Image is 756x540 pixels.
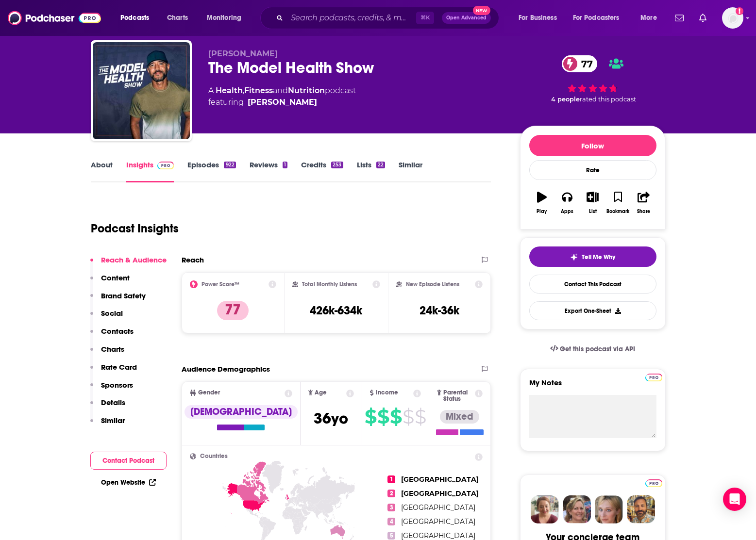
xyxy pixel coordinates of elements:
span: 2 [387,490,395,497]
div: Open Intercom Messenger [723,488,746,511]
span: Get this podcast via API [560,345,635,353]
img: Barbara Profile [563,495,591,524]
h2: Audience Demographics [182,364,270,374]
button: open menu [512,10,569,26]
span: New [473,6,490,15]
div: List [589,209,597,214]
button: Social [90,309,123,327]
button: Contacts [90,327,134,344]
div: Share [637,209,650,214]
div: A podcast [208,85,356,108]
span: Parental Status [443,390,473,402]
button: Charts [90,344,124,362]
img: Podchaser Pro [645,374,662,381]
p: Brand Safety [101,291,146,300]
a: Charts [161,10,194,26]
button: Show profile menu [722,7,743,29]
span: $ [377,409,389,425]
span: [GEOGRAPHIC_DATA] [401,503,475,512]
button: Open AdvancedNew [442,12,491,24]
div: [DEMOGRAPHIC_DATA] [185,405,298,419]
span: 4 [387,518,395,525]
a: Podchaser - Follow, Share and Rate Podcasts [8,9,101,27]
button: Rate Card [90,362,137,380]
span: [PERSON_NAME] [208,49,278,58]
a: Open Website [101,478,156,487]
span: 1 [387,475,395,483]
button: open menu [634,10,669,26]
p: Charts [101,344,124,354]
span: $ [415,409,426,425]
div: Apps [561,209,573,214]
p: Contacts [101,327,134,336]
a: Reviews1 [250,160,287,182]
p: Sponsors [101,380,133,390]
button: Sponsors [90,380,133,398]
span: Open Advanced [446,16,487,20]
span: $ [365,409,376,425]
div: Bookmark [606,209,629,214]
h3: 426k-634k [310,303,362,318]
a: Show notifications dropdown [671,10,688,26]
button: Details [90,398,125,416]
a: Pro website [645,372,662,381]
a: Credits253 [301,160,343,182]
span: 5 [387,532,395,540]
span: Logged in as gracemyron [722,7,743,29]
button: Play [529,185,554,220]
span: ⌘ K [416,12,434,24]
a: Similar [399,160,422,182]
button: Content [90,273,130,291]
span: rated this podcast [580,96,636,103]
img: tell me why sparkle [570,253,578,261]
span: 4 people [551,96,580,103]
button: Follow [529,135,656,156]
div: Rate [529,160,656,180]
button: Contact Podcast [90,452,167,470]
p: Reach & Audience [101,255,167,264]
a: 77 [562,55,598,72]
span: [GEOGRAPHIC_DATA] [401,531,475,540]
a: Health [216,86,243,95]
span: For Podcasters [573,11,620,25]
div: Mixed [440,410,479,424]
span: , [243,86,244,95]
span: Tell Me Why [582,253,615,261]
h2: Reach [182,255,204,264]
span: Charts [167,11,188,25]
img: Jules Profile [595,495,623,524]
button: Apps [554,185,580,220]
button: open menu [200,10,254,26]
a: Fitness [244,86,273,95]
span: For Business [519,11,557,25]
button: tell me why sparkleTell Me Why [529,246,656,267]
button: Similar [90,416,125,434]
button: List [580,185,605,220]
button: Bookmark [605,185,631,220]
p: Similar [101,416,125,425]
h2: Power Score™ [202,281,239,288]
span: $ [403,409,414,425]
label: My Notes [529,378,656,395]
a: Get this podcast via API [542,337,643,361]
img: Podchaser Pro [645,479,662,487]
span: [GEOGRAPHIC_DATA] [401,475,479,484]
div: Search podcasts, credits, & more... [269,7,508,29]
a: Nutrition [288,86,325,95]
a: Shawn Stevenson [248,97,317,108]
div: 77 4 peoplerated this podcast [520,49,666,109]
span: Income [376,390,398,396]
input: Search podcasts, credits, & more... [287,10,416,26]
a: About [91,160,113,182]
span: Podcasts [120,11,149,25]
span: [GEOGRAPHIC_DATA] [401,517,475,526]
a: Lists22 [357,160,385,182]
div: 253 [331,162,343,168]
h3: 24k-36k [420,303,459,318]
button: open menu [114,10,162,26]
p: Rate Card [101,362,137,372]
p: 77 [217,301,249,320]
img: Podchaser Pro [157,162,174,169]
h2: Total Monthly Listens [302,281,357,288]
span: featuring [208,97,356,108]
